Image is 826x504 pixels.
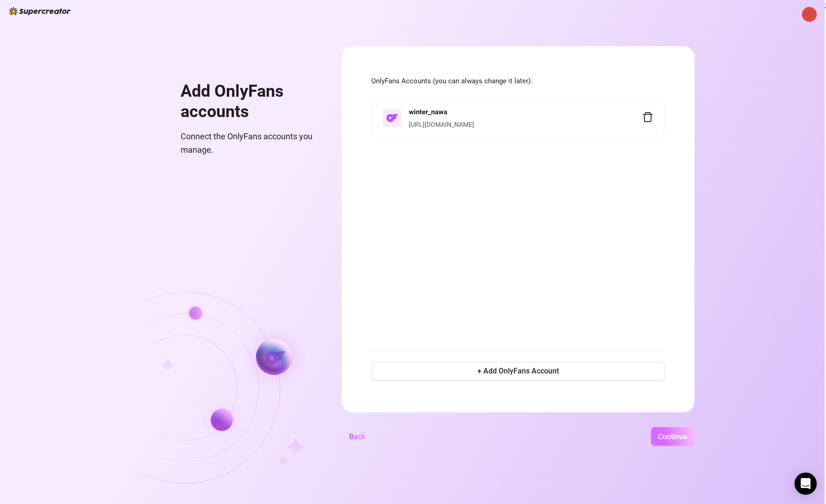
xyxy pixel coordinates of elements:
button: Continue [651,427,695,446]
img: logo [9,7,71,15]
span: + Add OnlyFans Account [477,367,559,375]
button: + Add OnlyFans Account [371,362,665,380]
strong: winter_nawa [409,108,447,116]
button: Back [342,427,373,446]
span: Back [349,432,365,441]
a: [URL][DOMAIN_NAME] [409,121,474,128]
div: Open Intercom Messenger [795,473,817,495]
span: OnlyFans Accounts (you can always change it later): [371,76,665,87]
img: ACg8ocLzbjWi6c9HA6Tvb4XGgaTe0A7xZJFCZltAopZzYwwVNgE61w=s96-c [802,7,816,21]
span: Connect the OnlyFans accounts you manage. [181,130,319,156]
span: delete [642,112,653,123]
h1: Add OnlyFans accounts [181,81,319,122]
span: Continue [658,432,688,441]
